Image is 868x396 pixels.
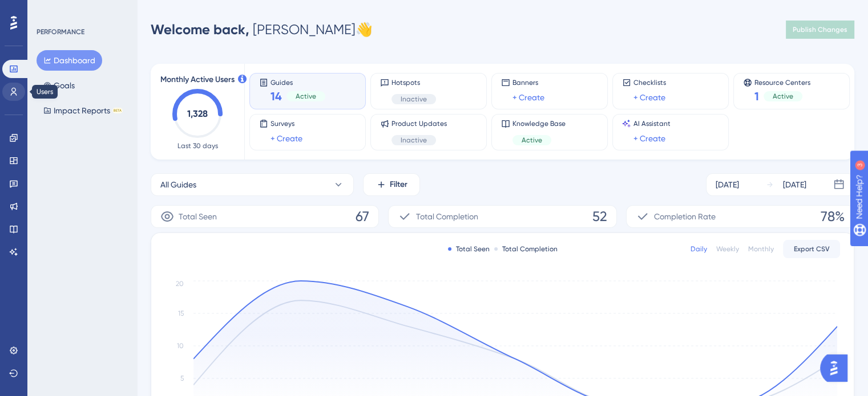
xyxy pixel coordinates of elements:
button: Publish Changes [786,21,854,39]
text: 1,328 [187,108,208,119]
span: AI Assistant [633,119,671,128]
a: + Create [633,132,665,145]
a: + Create [633,91,665,104]
span: Last 30 days [177,141,218,150]
span: Total Seen [179,210,217,223]
a: + Create [512,91,544,104]
button: Dashboard [37,50,102,71]
div: Weekly [716,244,739,254]
span: Need Help? [27,3,71,17]
span: Inactive [401,95,427,104]
span: Checklists [633,78,666,87]
tspan: 20 [176,279,184,287]
span: Guides [271,78,325,86]
span: Publish Changes [793,25,847,34]
span: 52 [592,207,607,226]
span: Resource Centers [754,78,810,86]
button: All Guides [151,173,354,196]
span: All Guides [160,178,196,191]
span: Inactive [401,136,427,145]
span: 78% [821,207,845,226]
span: Monthly Active Users [160,73,235,87]
button: Impact ReportsBETA [37,100,130,121]
div: Monthly [748,244,774,254]
div: [DATE] [783,178,806,191]
span: Filter [390,178,407,191]
tspan: 10 [177,342,184,350]
span: Hotspots [391,78,436,87]
span: Welcome back, [151,21,249,38]
div: Total Seen [448,244,490,254]
span: Active [522,136,542,145]
span: Banners [512,78,544,87]
span: Active [773,92,793,101]
div: [DATE] [716,178,739,191]
tspan: 15 [178,309,184,317]
button: Export CSV [783,240,840,258]
button: Filter [363,173,420,196]
iframe: UserGuiding AI Assistant Launcher [820,351,854,385]
button: Goals [37,75,82,96]
span: 67 [356,207,369,226]
div: Total Completion [494,244,558,254]
span: Product Updates [391,119,447,128]
div: BETA [112,108,123,113]
div: PERFORMANCE [37,27,84,36]
span: 1 [754,88,759,104]
span: Active [296,92,316,101]
span: Completion Rate [654,210,716,223]
span: Knowledge Base [512,119,566,128]
a: + Create [271,132,302,145]
span: Surveys [271,119,302,128]
span: Total Completion [416,210,478,223]
div: 3 [79,6,83,15]
span: Export CSV [794,244,830,254]
tspan: 5 [180,374,184,382]
div: [PERSON_NAME] 👋 [151,21,373,39]
span: 14 [271,88,282,104]
div: Daily [691,244,707,254]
